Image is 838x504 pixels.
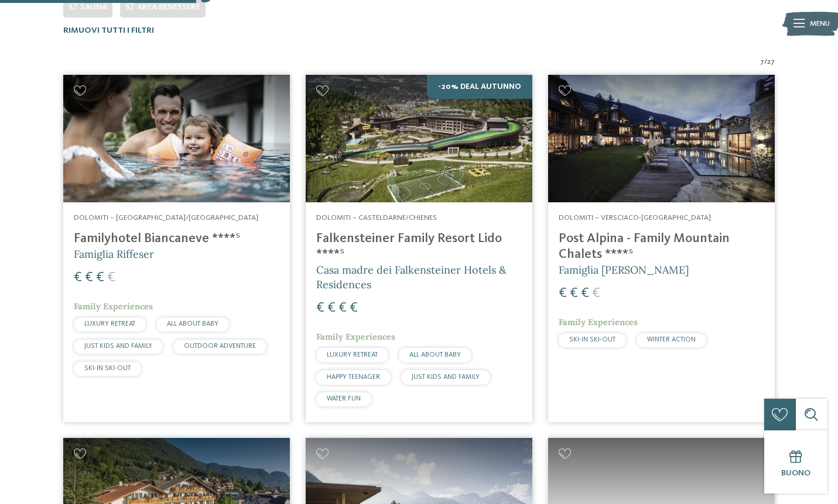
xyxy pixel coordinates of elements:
span: Sauna [80,3,107,11]
span: ALL ABOUT BABY [167,320,218,327]
span: Family Experiences [559,317,638,327]
span: € [327,301,336,315]
span: € [592,286,600,301]
span: € [96,271,104,285]
img: Cercate un hotel per famiglie? Qui troverete solo i migliori! [63,75,290,202]
a: Cercate un hotel per famiglie? Qui troverete solo i migliori! -20% Deal Autunno Dolomiti – Castel... [306,75,532,422]
span: LUXURY RETREAT [84,320,135,327]
span: € [570,286,578,301]
img: Cercate un hotel per famiglie? Qui troverete solo i migliori! [306,75,532,202]
span: SKI-IN SKI-OUT [84,365,131,372]
span: Area benessere [137,3,200,11]
span: HAPPY TEENAGER [327,374,380,381]
span: Dolomiti – Versciaco-[GEOGRAPHIC_DATA] [559,214,711,222]
span: JUST KIDS AND FAMILY [84,343,152,350]
span: € [74,271,82,285]
span: Dolomiti – [GEOGRAPHIC_DATA]/[GEOGRAPHIC_DATA] [74,214,258,222]
span: Famiglia Riffeser [74,247,154,261]
span: € [85,271,93,285]
span: OUTDOOR ADVENTURE [184,343,256,350]
span: € [350,301,358,315]
span: Dolomiti – Casteldarne/Chienes [316,214,437,222]
span: Rimuovi tutti i filtri [63,26,154,34]
span: Buono [781,469,810,477]
span: € [316,301,324,315]
a: Cercate un hotel per famiglie? Qui troverete solo i migliori! Dolomiti – Versciaco-[GEOGRAPHIC_DA... [548,75,775,422]
span: Casa madre dei Falkensteiner Hotels & Residences [316,263,507,291]
a: Cercate un hotel per famiglie? Qui troverete solo i migliori! Dolomiti – [GEOGRAPHIC_DATA]/[GEOGR... [63,75,290,422]
h4: Post Alpina - Family Mountain Chalets ****ˢ [559,231,764,263]
span: € [581,286,589,301]
span: WINTER ACTION [647,336,696,343]
span: ALL ABOUT BABY [409,351,461,358]
span: / [764,57,767,67]
span: € [107,271,115,285]
span: € [338,301,347,315]
span: Famiglia [PERSON_NAME] [559,263,689,277]
span: € [559,286,567,301]
img: Post Alpina - Family Mountain Chalets ****ˢ [548,75,775,202]
span: JUST KIDS AND FAMILY [412,374,480,381]
span: 27 [767,57,775,67]
a: Buono [764,430,827,493]
span: 7 [760,57,764,67]
h4: Falkensteiner Family Resort Lido ****ˢ [316,231,522,263]
span: SKI-IN SKI-OUT [569,336,615,343]
span: LUXURY RETREAT [327,351,378,358]
span: Family Experiences [74,301,153,312]
span: WATER FUN [327,395,361,402]
h4: Familyhotel Biancaneve ****ˢ [74,231,279,247]
span: Family Experiences [316,332,395,342]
